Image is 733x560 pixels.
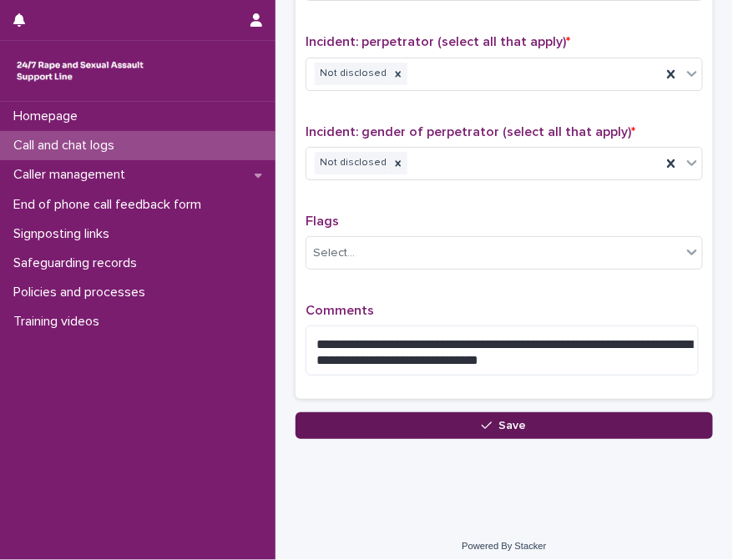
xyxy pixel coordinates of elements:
p: Homepage [7,108,91,124]
span: Comments [306,304,374,317]
div: Select... [313,245,355,262]
p: Policies and processes [7,285,159,300]
p: Call and chat logs [7,138,128,154]
div: Not disclosed [315,63,389,85]
span: Save [499,420,527,431]
img: rhQMoQhaT3yELyF149Cw [13,54,147,88]
p: End of phone call feedback form [7,197,215,213]
span: Incident: perpetrator (select all that apply) [306,35,570,48]
p: Safeguarding records [7,255,150,271]
button: Save [296,412,713,439]
span: Flags [306,214,339,228]
span: Incident: gender of perpetrator (select all that apply) [306,125,635,139]
a: Powered By Stacker [462,541,546,551]
p: Caller management [7,167,139,183]
p: Training videos [7,314,113,330]
p: Signposting links [7,226,123,242]
div: Not disclosed [315,152,389,174]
